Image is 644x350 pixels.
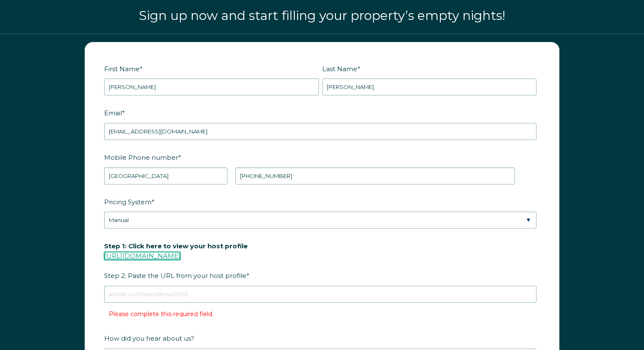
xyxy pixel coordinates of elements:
[104,332,194,345] span: How did you hear about us?
[139,8,505,23] span: Sign up now and start filling your property’s empty nights!
[104,195,152,208] span: Pricing System
[104,239,248,253] span: Step 1: Click here to view your host profile
[104,62,140,75] span: First Name
[104,239,248,282] span: Step 2: Paste the URL from your host profile
[104,106,122,119] span: Email
[104,252,180,260] a: [URL][DOMAIN_NAME]
[104,286,536,303] input: airbnb.com/users/show/12345
[322,62,357,75] span: Last Name
[109,310,213,318] label: Please complete this required field.
[104,151,178,164] span: Mobile Phone number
